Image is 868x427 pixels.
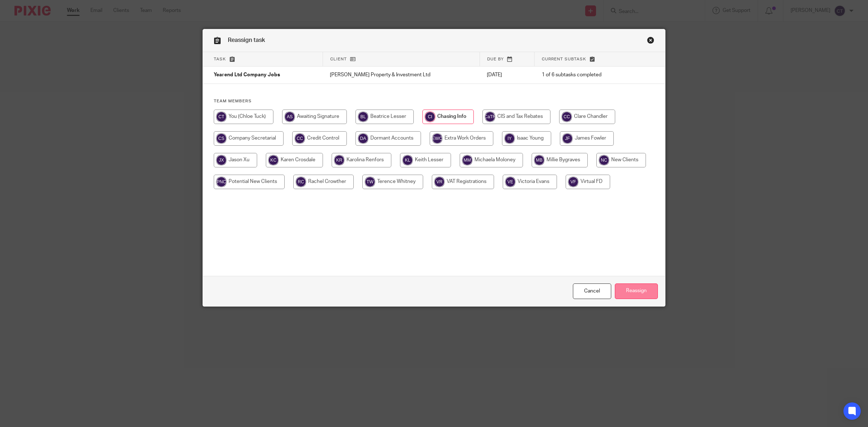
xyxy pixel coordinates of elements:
[615,283,658,299] input: Reassign
[535,67,636,84] td: 1 of 6 subtasks completed
[573,283,611,299] a: Close this dialog window
[228,37,265,43] span: Reassign task
[647,37,654,46] a: Close this dialog window
[214,73,280,78] span: Yearend Ltd Company Jobs
[330,57,347,61] span: Client
[487,57,504,61] span: Due by
[214,57,226,61] span: Task
[330,71,472,78] p: [PERSON_NAME] Property & Investment Ltd
[487,71,527,78] p: [DATE]
[542,57,586,61] span: Current subtask
[214,98,654,104] h4: Team members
